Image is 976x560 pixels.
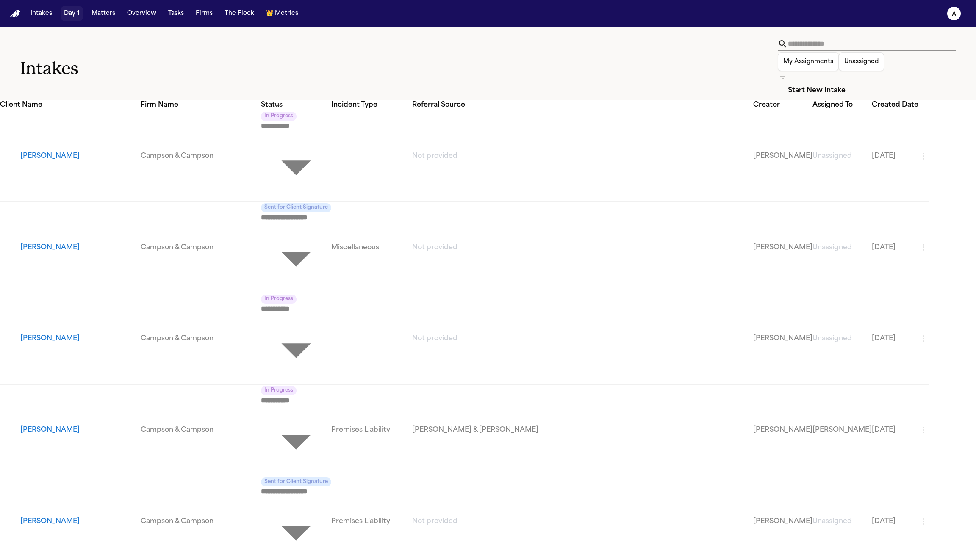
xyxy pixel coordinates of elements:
span: Unassigned [812,335,852,342]
div: Referral Source [412,100,753,110]
button: View details for Gilesia Hunnighan [20,425,141,435]
button: Overview [124,6,160,21]
button: Tasks [165,6,187,21]
button: My Assignments [778,52,839,71]
div: Update intake status [261,293,331,384]
a: View details for Crystal Moran [812,243,872,253]
button: Firms [192,6,216,21]
div: Assigned To [812,100,872,110]
button: View details for Crystal Moran [20,243,141,253]
span: Unassigned [812,518,852,525]
span: Sent for Client Signature [261,203,331,212]
a: View details for Jose Pajares [872,151,918,161]
span: Not provided [412,244,457,251]
a: View details for Marisol Mendez [412,334,753,344]
div: Status [261,100,331,110]
a: View details for Gilesia Hunnighan [331,425,412,435]
a: View details for Jose Pajares [753,151,812,161]
a: View details for Jamie Williams [412,516,753,527]
div: Incident Type [331,100,412,110]
a: View details for Crystal Moran [753,243,812,253]
a: View details for Gilesia Hunnighan [141,425,261,435]
div: Created Date [872,100,918,110]
div: Update intake status [261,110,331,201]
button: Day 1 [61,6,83,21]
a: View details for Jose Pajares [412,151,753,161]
button: crownMetrics [263,6,302,21]
a: View details for Marisol Mendez [753,334,812,344]
a: View details for Crystal Moran [872,243,918,253]
h1: Intakes [20,58,778,79]
span: In Progress [261,295,297,304]
span: Unassigned [812,153,852,160]
div: Creator [753,100,812,110]
div: Update intake status [261,202,331,293]
a: View details for Gilesia Hunnighan [753,425,812,435]
a: View details for Crystal Moran [331,243,412,253]
button: Matters [88,6,119,21]
a: Home [10,10,20,18]
a: View details for Marisol Mendez [812,334,872,344]
span: Sent for Client Signature [261,477,331,487]
a: View details for Jamie Williams [753,516,812,527]
a: View details for Jamie Williams [812,516,872,527]
span: Not provided [412,335,457,342]
button: View details for Jose Pajares [20,151,141,161]
a: View details for Gilesia Hunnighan [812,425,872,435]
span: Unassigned [812,244,852,251]
a: View details for Marisol Mendez [872,334,918,344]
a: View details for Gilesia Hunnighan [872,425,918,435]
button: Intakes [27,6,55,21]
a: View details for Jamie Williams [331,516,412,527]
a: View details for Jamie Williams [141,516,261,527]
a: View details for Jose Pajares [141,151,261,161]
div: Update intake status [261,385,331,476]
span: In Progress [261,112,297,121]
button: Unassigned [839,52,884,71]
div: Firm Name [141,100,261,110]
a: View details for Jose Pajares [812,151,872,161]
button: The Flock [221,6,258,21]
button: View details for Jamie Williams [20,516,141,527]
button: View details for Marisol Mendez [20,334,141,344]
a: View details for Gilesia Hunnighan [412,425,753,435]
img: Finch Logo [10,10,20,18]
a: View details for Crystal Moran [412,243,753,253]
a: View details for Crystal Moran [141,243,261,253]
span: Not provided [412,518,457,525]
a: View details for Jamie Williams [872,516,918,527]
button: Start New Intake [778,81,856,100]
a: View details for Marisol Mendez [141,334,261,344]
span: Not provided [412,153,457,160]
span: In Progress [261,386,297,395]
